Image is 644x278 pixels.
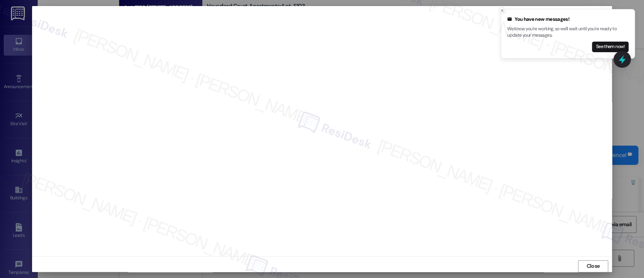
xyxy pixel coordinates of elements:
[592,42,629,52] button: See them now!
[36,9,608,252] iframe: retool
[586,262,599,270] span: Close
[578,260,608,272] button: Close
[507,26,629,39] p: We know you're working, so we'll wait until you're ready to update your messages.
[507,16,629,23] div: You have new messages!
[498,7,506,14] button: Close toast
